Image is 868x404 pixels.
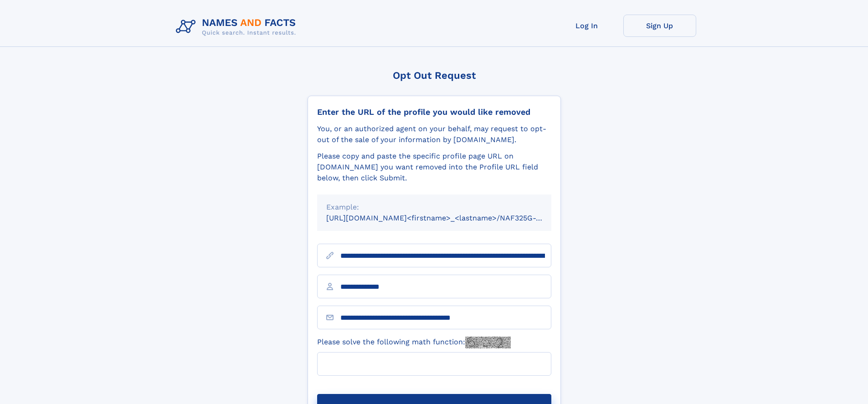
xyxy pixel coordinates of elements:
[308,70,561,81] div: Opt Out Request
[317,107,551,117] div: Enter the URL of the profile you would like removed
[623,15,696,37] a: Sign Up
[550,15,623,37] a: Log In
[317,337,511,348] label: Please solve the following math function:
[317,123,551,145] div: You, or an authorized agent on your behalf, may request to opt-out of the sale of your informatio...
[317,151,551,184] div: Please copy and paste the specific profile page URL on [DOMAIN_NAME] you want removed into the Pr...
[172,15,303,39] img: Logo Names and Facts
[326,202,542,213] div: Example:
[326,214,569,222] small: [URL][DOMAIN_NAME]<firstname>_<lastname>/NAF325G-xxxxxxxx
